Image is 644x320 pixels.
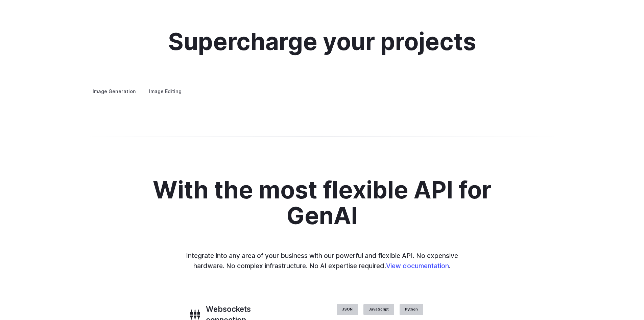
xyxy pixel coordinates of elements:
h2: With the most flexible API for GenAI [134,177,510,229]
label: JavaScript [363,304,394,315]
p: Integrate into any area of your business with our powerful and flexible API. No expensive hardwar... [182,251,463,271]
label: Python [400,304,423,315]
label: Image Editing [143,85,187,97]
a: View documentation [386,262,449,270]
h2: Supercharge your projects [168,29,476,55]
label: Image Generation [87,85,142,97]
label: JSON [337,304,358,315]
